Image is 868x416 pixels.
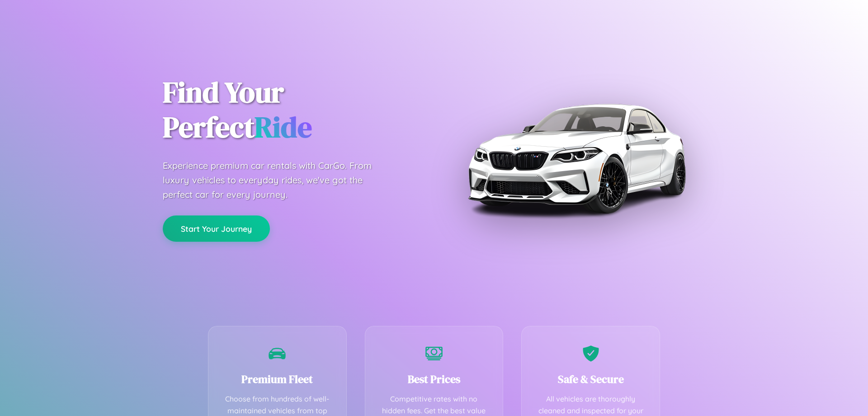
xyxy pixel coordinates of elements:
[255,107,312,147] span: Ride
[535,372,646,387] h3: Safe & Secure
[163,215,270,242] button: Start Your Journey
[463,45,689,272] img: Premium BMW car rental vehicle
[163,158,389,202] p: Experience premium car rentals with CarGo. From luxury vehicles to everyday rides, we've got the ...
[163,75,420,145] h1: Find Your Perfect
[222,372,333,387] h3: Premium Fleet
[379,372,490,387] h3: Best Prices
